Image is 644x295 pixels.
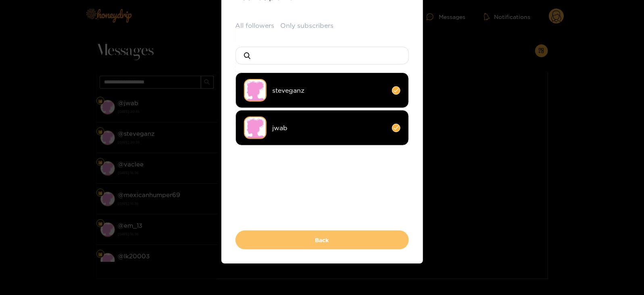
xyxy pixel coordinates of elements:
[273,123,386,133] span: jwab
[281,21,334,30] button: Only subscribers
[244,116,267,139] img: no-avatar.png
[273,86,386,95] span: steveganz
[244,79,267,102] img: no-avatar.png
[236,21,275,30] button: All followers
[236,231,409,249] button: Back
